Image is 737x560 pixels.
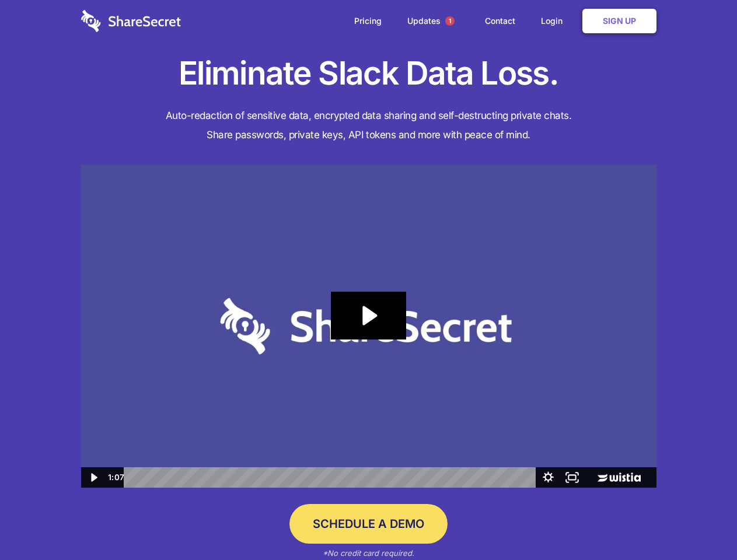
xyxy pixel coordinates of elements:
img: Sharesecret [81,164,656,488]
iframe: Drift Widget Chat Controller [679,502,723,546]
a: Login [529,3,580,39]
h1: Eliminate Slack Data Loss. [81,52,656,94]
button: Play Video [81,467,105,488]
a: Contact [473,3,527,39]
a: Pricing [343,3,393,39]
h4: Auto-redaction of sensitive data, encrypted data sharing and self-destructing private chats. Shar... [81,106,656,145]
img: logo-wordmark-white-trans-d4663122ce5f474addd5e946df7df03e33cb6a1c49d2221995e7729f52c070b2.svg [81,10,181,32]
